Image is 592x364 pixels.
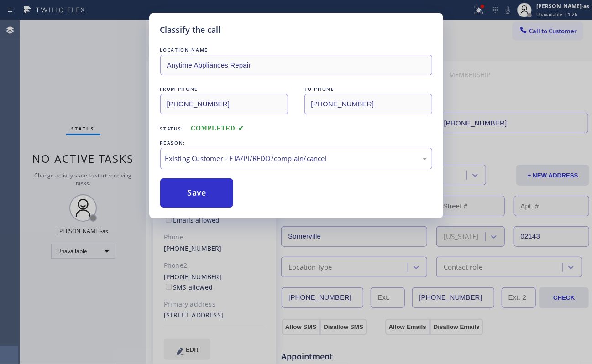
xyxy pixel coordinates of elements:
div: Existing Customer - ETA/PI/REDO/complain/cancel [165,153,427,164]
button: Save [160,178,234,208]
span: COMPLETED [191,125,244,132]
div: REASON: [160,138,432,148]
h5: Classify the call [160,24,221,36]
div: TO PHONE [304,84,432,94]
div: FROM PHONE [160,84,288,94]
div: LOCATION NAME [160,45,432,55]
input: From phone [160,94,288,114]
span: Status: [160,125,184,132]
input: To phone [304,94,432,114]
